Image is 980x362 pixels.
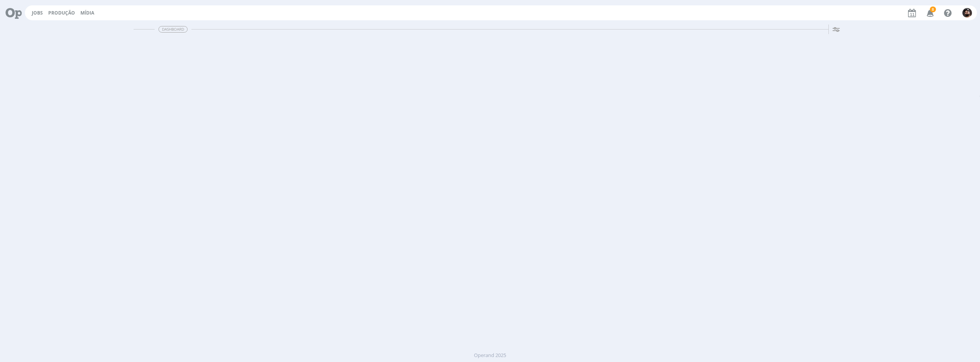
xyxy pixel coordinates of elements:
a: Produção [48,10,75,16]
a: Mídia [80,10,94,16]
span: Dashboard [158,26,188,33]
a: Jobs [32,10,43,16]
button: 8 [922,6,938,20]
button: B [962,6,972,20]
button: Mídia [78,10,96,16]
img: B [962,8,972,18]
button: Jobs [29,10,45,16]
button: Produção [46,10,77,16]
span: 8 [930,7,936,12]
